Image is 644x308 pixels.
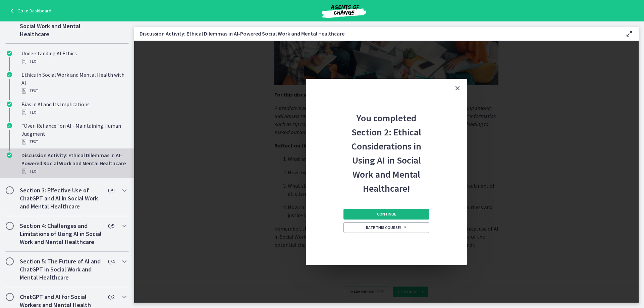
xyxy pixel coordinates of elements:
[21,151,126,175] div: Discussion Activity: Ethical Dilemmas in AI-Powered Social Work and Mental Healthcare
[7,123,12,128] i: Completed
[140,29,614,38] h3: Discussion Activity: Ethical Dilemmas in AI-Powered Social Work and Mental Healthcare
[343,209,429,220] button: Continue
[20,186,102,210] h2: Section 3: Effective Use of ChatGPT and AI in Social Work and Mental Healthcare
[7,152,12,158] i: Completed
[343,222,429,233] a: Rate this course! Opens in a new window
[7,72,12,77] i: Completed
[448,79,467,98] button: Close
[403,226,407,230] i: Opens in a new window
[7,102,12,107] i: Completed
[21,100,126,116] div: Bias in AI and Its Implications
[21,49,126,65] div: Understanding AI Ethics
[21,87,126,95] div: Text
[21,108,126,116] div: Text
[21,57,126,65] div: Text
[21,122,126,146] div: "Over-Reliance" on AI - Maintaining Human Judgment
[342,98,431,195] h2: You completed Section 2: Ethical Considerations in Using AI in Social Work and Mental Healthcare!
[7,51,12,56] i: Completed
[20,257,102,282] h2: Section 5: The Future of AI and ChatGPT in Social Work and Mental Healthcare
[20,222,102,246] h2: Section 4: Challenges and Limitations of Using AI in Social Work and Mental Healthcare
[20,6,102,38] h2: Section 2: Ethical Considerations in Using AI in Social Work and Mental Healthcare
[108,257,114,265] span: 0 / 4
[21,167,126,175] div: Text
[108,222,114,230] span: 0 / 5
[366,225,407,230] span: Rate this course!
[108,186,114,194] span: 0 / 9
[304,3,384,19] img: Agents of Change Social Work Test Prep
[21,71,126,95] div: Ethics in Social Work and Mental Health with AI
[21,138,126,146] div: Text
[108,293,114,301] span: 0 / 2
[8,7,51,15] a: Go to Dashboard
[377,211,396,217] span: Continue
